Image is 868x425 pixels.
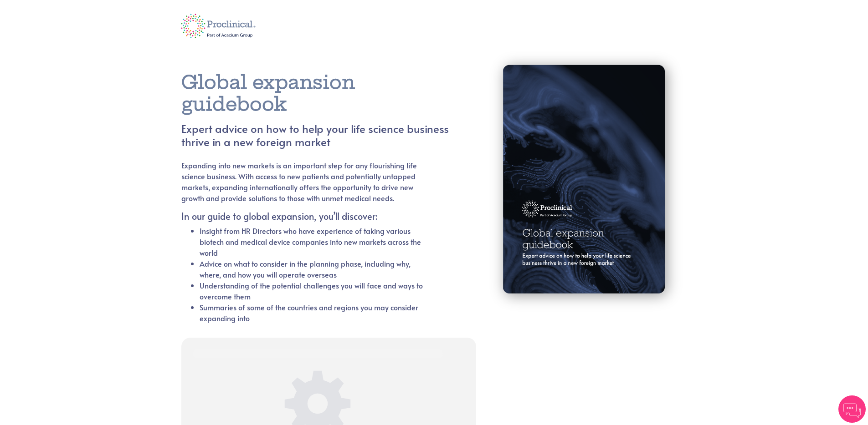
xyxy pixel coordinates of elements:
h4: Expert advice on how to help your life science business thrive in a new foreign market [181,122,449,149]
p: Expanding into new markets is an important step for any flourishing life science business. With a... [181,160,427,203]
h1: Global expansion guidebook [181,71,449,115]
img: Chatbot [838,395,866,423]
li: Advice on what to consider in the planning phase, including why, where, and how you will operate ... [200,258,427,280]
li: Summaries of some of the countries and regions you may consider expanding into [200,302,427,324]
h5: In our guide to global expansion, you’ll discover: [181,211,427,222]
li: Insight from HR Directors who have experience of taking various biotech and medical device compan... [200,225,427,258]
img: logo [175,8,262,44]
img: book cover [484,46,687,316]
li: Understanding of the potential challenges you will face and ways to overcome them [200,280,427,302]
